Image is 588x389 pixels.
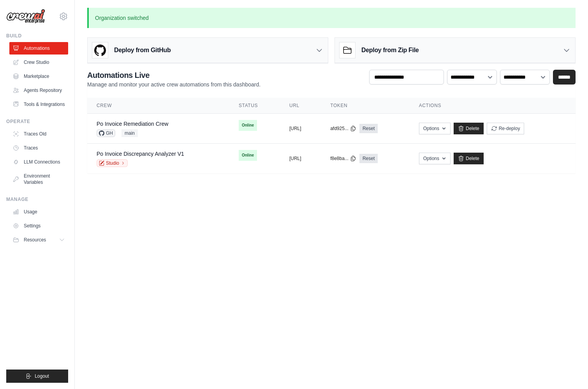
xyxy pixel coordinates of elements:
[87,81,261,88] p: Manage and monitor your active crew automations from this dashboard.
[87,8,576,28] p: Organization switched
[6,196,68,202] div: Manage
[549,352,588,389] iframe: Chat Widget
[6,33,68,39] div: Build
[330,125,356,132] button: afd925...
[280,98,321,114] th: URL
[410,98,576,114] th: Actions
[9,206,68,218] a: Usage
[9,56,68,69] a: Crew Studio
[229,98,280,114] th: Status
[9,156,68,168] a: LLM Connections
[97,121,168,127] a: Po Invoice Remediation Crew
[92,42,108,58] img: GitHub Logo
[359,154,378,163] a: Reset
[35,373,49,379] span: Logout
[487,123,525,134] button: Re-deploy
[114,46,171,55] h3: Deploy from GitHub
[87,98,229,114] th: Crew
[239,150,257,161] span: Online
[359,124,378,133] a: Reset
[239,120,257,131] span: Online
[24,237,46,243] span: Resources
[97,159,128,167] a: Studio
[9,234,68,246] button: Resources
[321,98,409,114] th: Token
[9,70,68,83] a: Marketplace
[9,220,68,232] a: Settings
[454,123,484,134] a: Delete
[419,153,451,164] button: Options
[87,70,261,81] h2: Automations Live
[9,170,68,188] a: Environment Variables
[9,84,68,97] a: Agents Repository
[9,128,68,140] a: Traces Old
[97,151,184,157] a: Po Invoice Discrepancy Analyzer V1
[6,9,45,24] img: Logo
[9,142,68,154] a: Traces
[9,42,68,55] a: Automations
[97,129,115,137] span: GH
[454,153,484,164] a: Delete
[419,123,451,134] button: Options
[330,155,356,162] button: f8e8ba...
[6,118,68,125] div: Operate
[121,129,138,137] span: main
[9,98,68,111] a: Tools & Integrations
[361,46,419,55] h3: Deploy from Zip File
[6,370,68,383] button: Logout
